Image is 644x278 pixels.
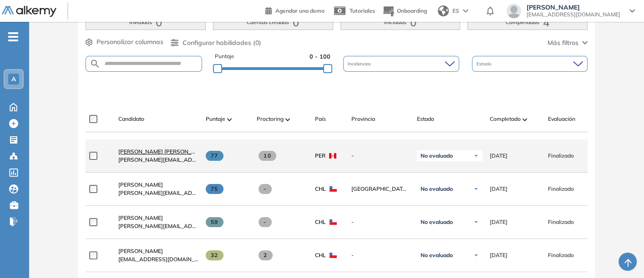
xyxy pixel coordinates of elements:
span: 10 [259,151,276,161]
img: Ícono de flecha [473,219,479,225]
span: CHL [315,218,326,226]
div: Incidencias [343,56,459,72]
a: [PERSON_NAME] [118,214,198,222]
span: Puntaje [206,115,225,123]
a: [PERSON_NAME] [PERSON_NAME] [118,148,198,156]
button: Completadas4 [467,15,588,30]
span: Candidato [118,115,144,123]
span: No evaluado [421,152,453,159]
span: [DATE] [490,251,507,259]
button: Onboarding [382,1,427,21]
span: Finalizado [548,218,574,226]
span: [EMAIL_ADDRESS][DOMAIN_NAME] [527,11,620,18]
span: - [259,184,272,194]
a: Agendar una demo [265,5,325,15]
span: País [315,115,326,123]
span: [DATE] [490,152,507,160]
span: - [351,218,410,226]
span: Provincia [351,115,375,123]
span: 59 [206,217,223,227]
span: No evaluado [421,252,453,259]
span: [DATE] [490,185,507,193]
span: Proctoring [257,115,284,123]
span: Personalizar columnas [96,37,163,47]
span: No evaluado [421,185,453,193]
button: Personalizar columnas [86,37,163,47]
span: Incidencias [348,60,373,67]
span: [PERSON_NAME][EMAIL_ADDRESS][PERSON_NAME][PERSON_NAME][DOMAIN_NAME] [118,222,198,230]
button: Iniciadas0 [340,15,461,30]
span: Finalizado [548,185,574,193]
span: [GEOGRAPHIC_DATA][PERSON_NAME] [351,185,410,193]
span: [PERSON_NAME] [118,214,163,221]
button: Más filtros [548,38,588,48]
img: CHL [330,253,337,258]
a: [PERSON_NAME] [118,181,198,189]
img: CHL [330,219,337,225]
span: Finalizado [548,251,574,259]
a: [PERSON_NAME] [118,247,198,255]
button: Configurar habilidades (0) [171,38,261,48]
span: Onboarding [397,7,427,14]
span: Estado [477,60,493,67]
img: [missing "en.ARROW_ALT" translation] [522,118,527,121]
img: CHL [330,186,337,192]
span: Configurar habilidades (0) [183,38,261,48]
span: [PERSON_NAME] [527,4,620,11]
button: Invitados0 [86,15,206,30]
span: [PERSON_NAME] [118,181,163,188]
i: - [8,36,18,38]
span: [EMAIL_ADDRESS][DOMAIN_NAME] [118,255,198,263]
button: Cuentas creadas0 [213,15,333,30]
span: [PERSON_NAME][EMAIL_ADDRESS][PERSON_NAME][DOMAIN_NAME] [118,189,198,197]
span: Puntaje [215,52,234,61]
span: A [11,75,16,83]
span: 2 [259,250,273,260]
span: [PERSON_NAME] [118,248,163,254]
img: Ícono de flecha [473,153,479,159]
span: ES [452,7,459,15]
span: - [351,152,410,160]
span: Agendar una demo [275,7,325,14]
img: SEARCH_ALT [90,58,101,69]
span: - [259,217,272,227]
img: Logo [2,6,56,17]
span: [PERSON_NAME][EMAIL_ADDRESS][DOMAIN_NAME] [118,156,198,164]
span: 0 - 100 [309,52,330,61]
img: arrow [463,9,468,13]
span: No evaluado [421,218,453,226]
img: [missing "en.ARROW_ALT" translation] [285,118,290,121]
span: Estado [417,115,434,123]
img: Ícono de flecha [473,186,479,192]
span: Tutoriales [350,7,375,14]
img: Ícono de flecha [473,253,479,258]
span: [DATE] [490,218,507,226]
div: Estado [472,56,588,72]
img: world [438,5,449,16]
span: 75 [206,184,223,194]
img: PER [329,153,336,159]
span: 77 [206,151,223,161]
span: Finalizado [548,152,574,160]
span: 32 [206,250,223,260]
span: [PERSON_NAME] [PERSON_NAME] [118,148,209,155]
span: CHL [315,251,326,259]
span: Más filtros [548,38,578,48]
span: - [351,251,410,259]
img: [missing "en.ARROW_ALT" translation] [227,118,232,121]
span: Completado [490,115,521,123]
span: PER [315,152,325,160]
span: Evaluación [548,115,575,123]
span: CHL [315,185,326,193]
